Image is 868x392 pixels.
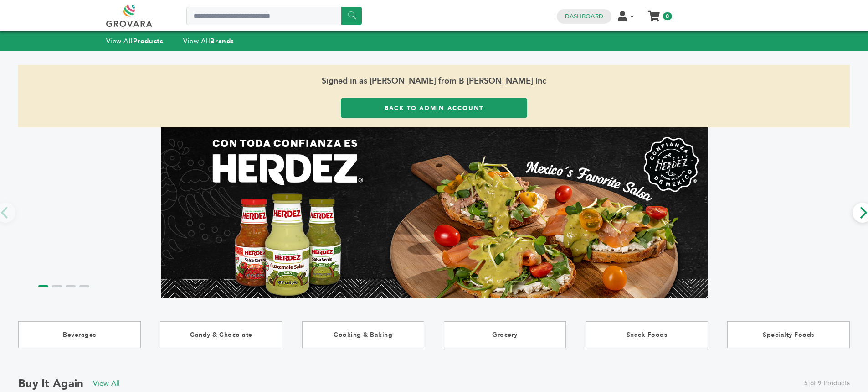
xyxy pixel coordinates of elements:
[565,12,603,21] a: Dashboard
[160,321,282,348] a: Candy & Chocolate
[93,378,120,388] a: View All
[18,321,141,348] a: Beverages
[341,98,527,118] a: Back to Admin Account
[52,285,62,287] li: Page dot 2
[18,376,84,391] h2: Buy it Again
[106,37,164,46] a: View AllProducts
[66,285,76,287] li: Page dot 3
[18,65,850,98] span: Signed in as [PERSON_NAME] from B [PERSON_NAME] Inc
[586,321,708,348] a: Snack Foods
[79,285,89,287] li: Page dot 4
[727,321,850,348] a: Specialty Foods
[648,8,659,18] a: My Cart
[210,37,234,46] strong: Brands
[804,379,850,388] span: 5 of 9 Products
[302,321,425,348] a: Cooking & Baking
[663,12,672,20] span: 0
[444,321,566,348] a: Grocery
[186,7,362,25] input: Search a product or brand...
[161,127,708,298] img: Marketplace Top Banner 1
[183,37,234,46] a: View AllBrands
[38,285,48,287] li: Page dot 1
[133,37,163,46] strong: Products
